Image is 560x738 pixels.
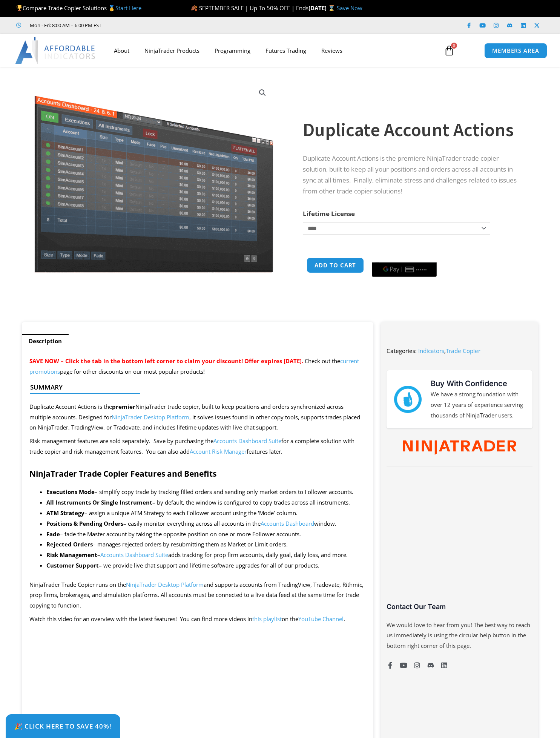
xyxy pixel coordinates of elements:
[46,499,152,506] strong: All Instruments Or Single Instrument
[451,43,457,49] span: 0
[46,487,366,497] li: – simplify copy trade by tracking filled orders and sending only market orders to Follower accounts.
[126,581,204,588] a: NinjaTrader Desktop Platform
[431,378,525,389] h3: Buy With Confidence
[252,615,282,623] a: this playlist
[46,550,366,560] li: – adds tracking for prop firm accounts, daily goal, daily loss, and more.
[394,386,421,413] img: mark thumbs good 43913 | Affordable Indicators – NinjaTrader
[403,440,516,455] img: NinjaTrader Wordmark color RGB | Affordable Indicators – NinjaTrader
[433,40,466,61] a: 0
[29,614,366,624] p: Watch this video for an overview with the latest features! You can find more videos in on the .
[418,347,480,354] span: ,
[46,530,60,538] strong: Fade
[46,539,366,550] li: – manages rejected orders by resubmitting them as Market or Limit orders.
[17,5,22,11] img: 🏆
[46,509,84,517] b: ATM Strategy
[190,4,308,12] span: 🍂 SEPTEMBER SALE | Up To 50% OFF | Ends
[28,21,101,30] span: Mon - Fri: 8:00 AM – 6:00 PM EST
[46,529,366,540] li: – fade the Master account by taking the opposite position on one or more Follower accounts.
[484,43,547,58] a: MEMBERS AREA
[106,42,437,59] nav: Menu
[46,562,99,569] strong: Customer Support
[29,436,366,457] p: Risk management features are sold separately. Save by purchasing the for a complete solution with...
[372,262,437,277] button: Buy with GPay
[46,508,366,519] li: – assign a unique ATM Strategy to each Follower account using the ‘Mode’ column.
[100,551,168,558] a: Accounts Dashboard Suite
[190,448,247,455] a: Account Risk Manager
[32,80,275,273] img: Screenshot 2024-08-26 15414455555 | Affordable Indicators – NinjaTrader
[14,723,112,729] span: 🎉 Click Here to save 40%!
[431,389,525,421] p: We have a strong foundation with over 12 years of experience serving thousands of NinjaTrader users.
[370,256,438,257] iframe: Secure payment input frame
[418,347,444,354] a: Indicators
[387,620,532,652] p: We would love to hear from you! The best way to reach us immediately is using the circular help b...
[46,488,95,496] strong: Executions Mode
[46,540,93,548] b: Rejected Orders
[213,437,281,445] a: Accounts Dashboard Suite
[115,4,141,12] a: Start Here
[446,347,480,354] a: Trade Copier
[46,551,97,558] b: Risk Management
[112,21,225,29] iframe: Customer reviews powered by Trustpilot
[256,86,269,100] a: View full-screen image gallery
[308,4,337,12] strong: [DATE] ⌛
[29,468,216,479] strong: NinjaTrader Trade Copier Features and Benefits
[29,581,364,609] span: NinjaTrader Trade Copier runs on the and supports accounts from TradingView, Tradovate, Rithmic, ...
[112,413,189,421] a: NinjaTrader Desktop Platform
[258,42,314,59] a: Futures Trading
[29,357,303,365] span: SAVE NOW – Click the tab in the bottom left corner to claim your discount! Offer expires [DATE].
[46,497,366,508] li: – by default, the window is configured to copy trades across all instruments.
[303,117,523,143] h1: Duplicate Account Actions
[29,356,366,377] p: Check out the page for other discounts on our most popular products!
[30,384,359,391] h4: Summary
[307,258,364,273] button: Add to cart
[492,48,539,54] span: MEMBERS AREA
[303,153,523,197] p: Duplicate Account Actions is the premiere NinjaTrader trade copier solution, built to keep all yo...
[298,615,344,623] a: YouTube Channel
[46,560,366,571] li: – we provide live chat support and lifetime software upgrades for all of our products.
[46,520,123,527] strong: Positions & Pending Orders
[387,347,417,354] span: Categories:
[314,42,350,59] a: Reviews
[387,602,532,611] h3: Contact Our Team
[6,714,120,738] a: 🎉 Click Here to save 40%!
[16,4,141,12] span: Compare Trade Copier Solutions 🥇
[106,42,137,59] a: About
[46,519,366,529] li: – easily monitor everything across all accounts in the window.
[417,267,428,272] text: ••••••
[387,476,532,608] iframe: Customer reviews powered by Trustpilot
[207,42,258,59] a: Programming
[15,37,96,64] img: LogoAI | Affordable Indicators – NinjaTrader
[29,403,360,431] span: Duplicate Account Actions is the NinjaTrader trade copier, built to keep positions and orders syn...
[261,520,314,527] a: Accounts Dashboard
[303,209,355,218] label: Lifetime License
[112,403,135,410] strong: premier
[137,42,207,59] a: NinjaTrader Products
[337,4,362,12] a: Save Now
[22,334,69,348] a: Description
